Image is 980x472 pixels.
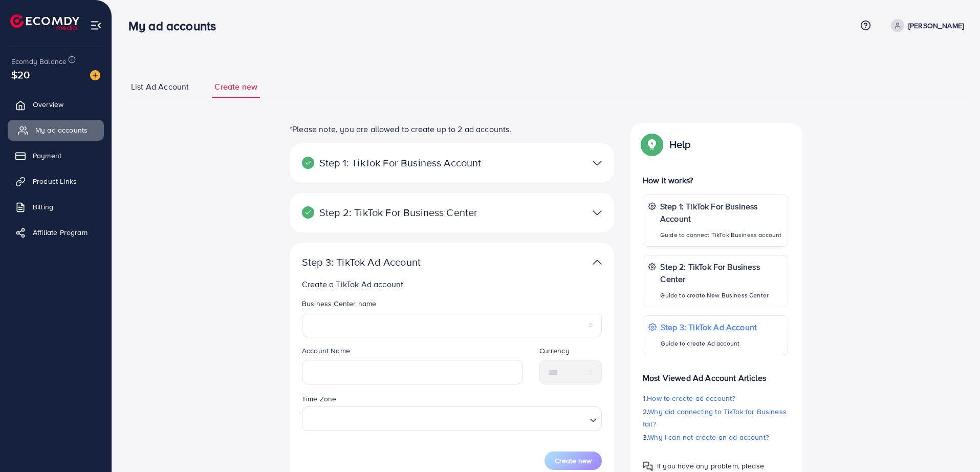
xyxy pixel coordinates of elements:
[660,289,782,302] p: Guide to create New Business Center
[539,346,602,360] legend: Currency
[643,392,788,404] p: 1.
[661,337,757,350] p: Guide to create Ad account
[937,426,972,464] iframe: Chat
[90,19,102,31] img: menu
[90,70,100,80] img: image
[593,255,602,270] img: TikTok partner
[10,14,79,30] img: logo
[545,452,602,470] button: Create new
[643,431,788,443] p: 3.
[302,157,496,169] p: Step 1: TikTok For Business Account
[593,156,602,170] img: TikTok partner
[660,229,782,241] p: Guide to connect TikTok Business account
[8,94,104,115] a: Overview
[8,171,104,191] a: Product Links
[643,174,788,186] p: How it works?
[33,151,61,161] span: Payment
[643,406,787,429] span: Why did connecting to TikTok for Business fail?
[593,205,602,220] img: TikTok partner
[35,125,88,135] span: My ad accounts
[908,19,964,32] p: [PERSON_NAME]
[8,197,104,217] a: Billing
[214,81,257,93] span: Create new
[660,200,782,225] p: Step 1: TikTok For Business Account
[290,123,614,135] p: *Please note, you are allowed to create up to 2 ad accounts.
[643,363,788,384] p: Most Viewed Ad Account Articles
[669,138,691,151] p: Help
[302,298,602,313] legend: Business Center name
[302,394,336,404] label: Time Zone
[555,456,592,466] span: Create new
[302,406,602,431] div: Search for option
[648,432,769,442] span: Why I can not create an ad account?
[33,99,63,110] span: Overview
[8,222,104,243] a: Affiliate Program
[660,261,782,285] p: Step 2: TikTok For Business Center
[887,19,964,32] a: [PERSON_NAME]
[33,202,53,212] span: Billing
[302,256,496,268] p: Step 3: TikTok Ad Account
[302,278,606,290] p: Create a TikTok Ad account
[661,321,757,333] p: Step 3: TikTok Ad Account
[131,81,189,93] span: List Ad Account
[307,409,585,428] input: Search for option
[128,18,224,33] h3: My ad accounts
[33,227,88,238] span: Affiliate Program
[8,145,104,166] a: Payment
[647,393,735,403] span: How to create ad account?
[11,67,30,82] span: $20
[302,346,523,360] legend: Account Name
[33,176,77,186] span: Product Links
[8,120,104,140] a: My ad accounts
[302,206,496,219] p: Step 2: TikTok For Business Center
[643,405,788,430] p: 2.
[643,135,661,154] img: Popup guide
[643,461,653,471] img: Popup guide
[11,56,67,67] span: Ecomdy Balance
